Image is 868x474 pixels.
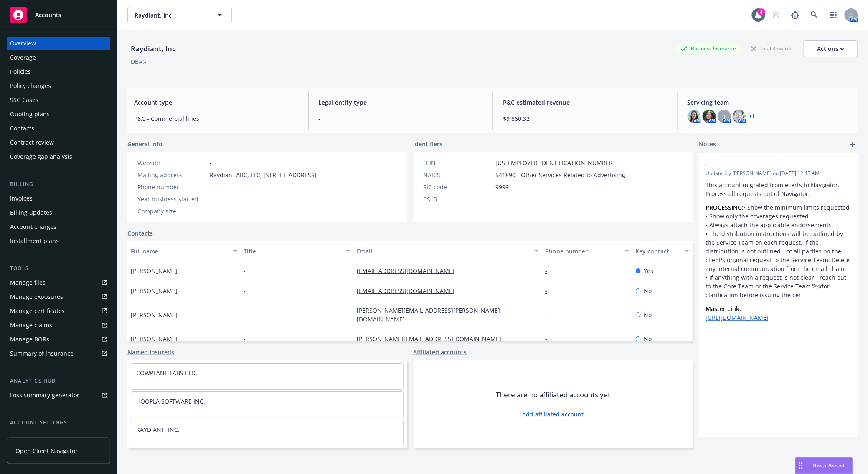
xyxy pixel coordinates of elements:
div: Quoting plans [10,108,50,121]
a: Switch app [825,7,842,23]
div: Manage BORs [10,333,49,346]
a: Quoting plans [7,108,110,121]
a: +1 [749,114,755,119]
span: JJ [723,112,726,121]
div: Billing updates [10,206,52,219]
a: Named insureds [127,348,174,356]
a: add [848,140,858,150]
a: - [545,267,554,275]
a: Add affiliated account [522,410,584,419]
span: - [244,286,246,295]
span: Manage exposures [7,290,110,303]
div: Loss summary generator [10,389,79,402]
div: Contract review [10,136,54,149]
a: Service team [7,430,110,444]
span: Nova Assist [813,462,846,469]
button: Phone number [542,241,632,261]
span: General info [127,140,162,148]
a: Manage BORs [7,333,110,346]
span: P&C estimated revenue [503,98,667,107]
div: Account settings [7,419,110,427]
div: Installment plans [10,234,59,248]
button: Key contact [632,241,693,261]
div: SSC Cases [10,93,38,107]
div: Website [137,158,206,167]
a: Manage claims [7,319,110,332]
button: Nova Assist [795,457,853,474]
a: Contract review [7,136,110,149]
a: Coverage [7,51,110,64]
span: - [244,266,246,275]
button: Email [353,241,542,261]
div: Year business started [137,195,206,203]
span: Raydiant ABC, LLC, [STREET_ADDRESS] [210,171,317,179]
a: Policy changes [7,79,110,93]
div: Total Rewards [747,43,797,54]
a: [URL][DOMAIN_NAME] [706,313,769,321]
a: Affiliated accounts [414,348,467,356]
a: Search [806,7,823,23]
em: first [811,282,822,290]
span: 541890 - Other Services Related to Advertising [496,171,626,179]
img: photo [703,110,716,123]
span: [PERSON_NAME] [131,266,178,275]
span: There are no affiliated accounts yet [496,390,610,400]
div: DBA: - [131,57,146,66]
p: • Show the minimum limits requested • Show only the coverages requested • Always attach the appli... [706,203,851,299]
a: - [545,335,554,343]
a: [EMAIL_ADDRESS][DOMAIN_NAME] [357,287,461,295]
span: - [244,334,246,343]
div: Title [244,247,341,256]
span: [PERSON_NAME] [131,286,178,295]
span: P&C - Commercial lines [134,114,298,123]
a: Manage certificates [7,304,110,318]
a: [EMAIL_ADDRESS][DOMAIN_NAME] [357,267,461,275]
div: FEIN [424,158,492,167]
div: -Updatedby [PERSON_NAME] on [DATE] 12:45 AMThis account migrated from ecerts to Navigator. Proces... [699,153,858,329]
span: - [210,207,212,216]
img: photo [688,110,701,123]
div: Policies [10,65,31,78]
div: Drag to move [796,458,806,474]
a: Coverage gap analysis [7,150,110,163]
span: - [244,311,246,319]
span: $9,860.32 [503,114,667,123]
div: Coverage gap analysis [10,150,72,163]
div: Account charges [10,220,56,233]
div: Company size [137,207,206,216]
span: Yes [644,266,654,275]
div: Phone number [545,247,619,256]
span: Open Client Navigator [15,446,78,455]
span: Notes [699,140,716,150]
button: Title [241,241,354,261]
div: Full name [131,247,228,256]
div: Policy changes [10,79,51,93]
div: Raydiant, Inc [127,43,179,54]
a: - [545,287,554,295]
div: Service team [10,430,46,444]
button: Actions [804,40,858,57]
a: Contacts [127,229,153,238]
span: Legal entity type [319,98,483,107]
a: Report a Bug [787,7,804,23]
div: Manage claims [10,319,52,332]
div: Tools [7,264,110,273]
a: Invoices [7,192,110,205]
div: Email [357,247,529,256]
div: Business Insurance [676,43,741,54]
span: - [496,195,498,203]
span: Account type [134,98,298,107]
button: Full name [127,241,241,261]
span: [US_EMPLOYER_IDENTIFICATION_NUMBER] [496,158,615,167]
div: Manage certificates [10,304,65,318]
a: Summary of insurance [7,347,110,360]
span: No [644,311,652,319]
div: Billing [7,180,110,188]
span: - [210,183,212,191]
button: Raydiant, Inc [127,7,232,23]
div: 4 [758,8,765,16]
div: Mailing address [137,171,206,179]
span: Updated by [PERSON_NAME] on [DATE] 12:45 AM [706,170,851,177]
div: Invoices [10,192,33,205]
div: Overview [10,37,36,50]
